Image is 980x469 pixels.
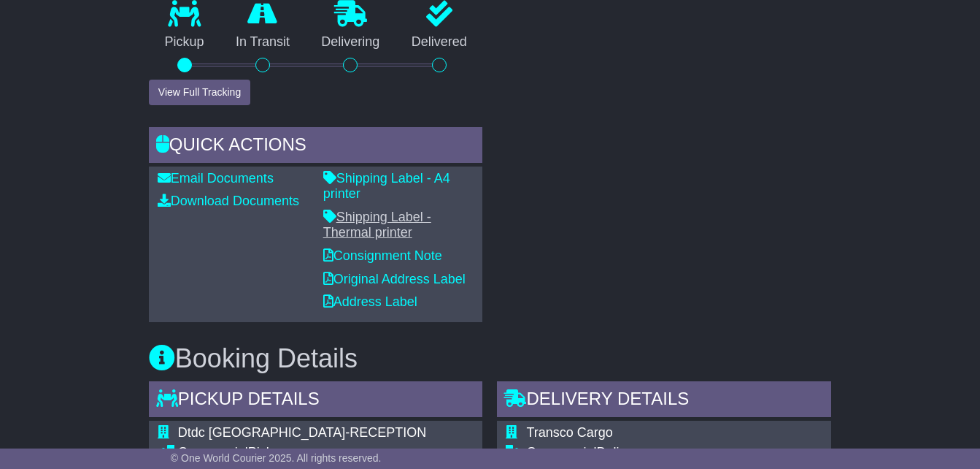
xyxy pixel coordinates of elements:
[178,445,474,461] div: Pickup
[526,445,805,461] div: Delivery
[497,381,831,421] div: Delivery Details
[149,127,483,167] div: Quick Actions
[158,171,274,186] a: Email Documents
[220,34,305,50] p: In Transit
[149,344,831,373] h3: Booking Details
[149,34,220,50] p: Pickup
[149,80,250,105] button: View Full Tracking
[323,248,442,263] a: Consignment Note
[526,445,596,460] span: Commercial
[178,425,426,440] span: Dtdc [GEOGRAPHIC_DATA]-RECEPTION
[323,294,417,309] a: Address Label
[323,272,466,286] a: Original Address Label
[323,171,450,202] a: Shipping Label - A4 printer
[178,445,248,460] span: Commercial
[396,34,482,50] p: Delivered
[323,210,431,240] a: Shipping Label - Thermal printer
[171,452,382,464] span: © One World Courier 2025. All rights reserved.
[158,194,299,208] a: Download Documents
[149,381,483,421] div: Pickup Details
[306,34,396,50] p: Delivering
[526,425,612,440] span: Transco Cargo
